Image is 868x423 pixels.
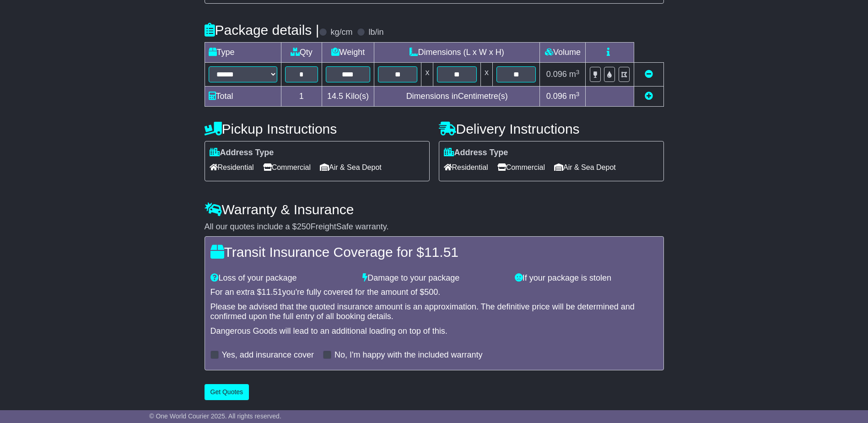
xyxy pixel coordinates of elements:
td: Weight [322,43,374,63]
td: Total [205,87,281,107]
td: Dimensions in Centimetre(s) [374,87,540,107]
div: For an extra $ you're fully covered for the amount of $ . [210,287,658,298]
label: No, I'm happy with the included warranty [334,350,483,360]
label: Address Type [210,148,274,158]
div: Please be advised that the quoted insurance amount is an approximation. The definitive price will... [210,302,658,322]
a: Remove this item [645,70,653,79]
span: Air & Sea Depot [554,160,616,174]
span: 250 [297,222,311,231]
label: Yes, add insurance cover [222,350,314,360]
span: 500 [424,287,438,297]
td: Type [205,43,281,63]
div: If your package is stolen [510,273,663,283]
span: Residential [444,160,488,174]
td: Qty [281,43,322,63]
td: Dimensions (L x W x H) [374,43,540,63]
div: Loss of your package [206,273,358,283]
span: Commercial [497,160,545,174]
td: Volume [540,43,586,63]
span: 11.51 [424,244,458,260]
td: x [421,63,433,87]
div: All our quotes include a $ FreightSafe warranty. [205,222,664,232]
div: Dangerous Goods will lead to an additional loading on top of this. [210,326,658,336]
label: lb/in [368,27,383,38]
span: m [569,92,580,101]
span: 14.5 [327,92,343,101]
div: Damage to your package [358,273,510,283]
td: x [480,63,492,87]
span: Air & Sea Depot [320,160,382,174]
span: 0.096 [546,70,567,79]
label: Address Type [444,148,508,158]
span: © One World Courier 2025. All rights reserved. [149,412,281,420]
label: kg/cm [330,27,352,38]
h4: Package details | [205,22,319,38]
span: Residential [210,160,254,174]
button: Get Quotes [205,384,249,400]
h4: Delivery Instructions [439,121,664,136]
span: Commercial [263,160,311,174]
sup: 3 [576,91,580,98]
span: m [569,70,580,79]
sup: 3 [576,69,580,76]
h4: Warranty & Insurance [205,202,664,217]
td: 1 [281,87,322,107]
span: 11.51 [262,287,282,297]
a: Add new item [645,92,653,101]
h4: Pickup Instructions [205,121,430,136]
td: Kilo(s) [322,87,374,107]
h4: Transit Insurance Coverage for $ [210,244,658,260]
span: 0.096 [546,92,567,101]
